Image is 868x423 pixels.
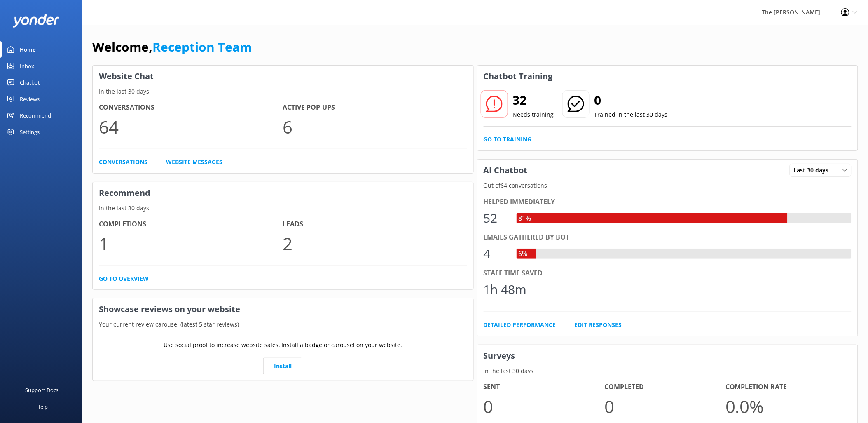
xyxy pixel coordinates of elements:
p: In the last 30 days [93,87,473,96]
p: 0 [484,392,605,420]
a: Conversations [99,157,147,167]
h3: Recommend [93,182,473,204]
h3: Chatbot Training [477,66,559,87]
p: Needs training [513,110,554,119]
p: Trained in the last 30 days [594,110,668,119]
p: 0 [604,392,725,420]
p: Your current review carousel (latest 5 star reviews) [93,320,473,329]
h4: Completed [604,382,725,392]
a: Reception Team [152,38,252,55]
div: Helped immediately [484,197,852,207]
h1: Welcome, [92,37,252,57]
div: Home [20,41,36,58]
div: Inbox [20,58,34,74]
div: 81% [517,213,533,224]
div: 52 [484,208,508,228]
div: Help [36,398,48,415]
h4: Leads [283,219,467,230]
a: Go to overview [99,274,149,283]
h4: Active Pop-ups [283,102,467,113]
div: Settings [20,124,40,140]
h3: Website Chat [93,66,473,87]
div: 6% [517,249,530,259]
h3: AI Chatbot [477,160,534,181]
div: 1h 48m [484,280,527,299]
p: 1 [99,230,283,257]
a: Install [263,358,302,374]
div: Recommend [20,107,51,124]
p: Out of 64 conversations [477,181,858,190]
h3: Surveys [477,345,858,367]
div: Support Docs [26,382,59,398]
p: Use social proof to increase website sales. Install a badge or carousel on your website. [164,341,402,350]
p: 6 [283,113,467,141]
a: Detailed Performance [484,320,556,329]
span: Last 30 days [794,166,834,175]
h2: 32 [513,90,554,110]
a: Edit Responses [575,320,622,329]
a: Go to Training [484,135,532,144]
p: 0.0 % [725,392,847,420]
h2: 0 [594,90,668,110]
p: In the last 30 days [477,367,858,376]
a: Website Messages [166,157,222,167]
p: 64 [99,113,283,141]
p: 2 [283,230,467,257]
p: In the last 30 days [93,204,473,213]
h4: Sent [484,382,605,392]
h4: Completions [99,219,283,230]
h4: Conversations [99,102,283,113]
div: 4 [484,244,508,264]
h4: Completion Rate [725,382,847,392]
img: yonder-white-logo.png [12,14,60,28]
div: Chatbot [20,74,40,91]
div: Emails gathered by bot [484,232,852,243]
div: Staff time saved [484,268,852,279]
div: Reviews [20,91,40,107]
h3: Showcase reviews on your website [93,298,473,320]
